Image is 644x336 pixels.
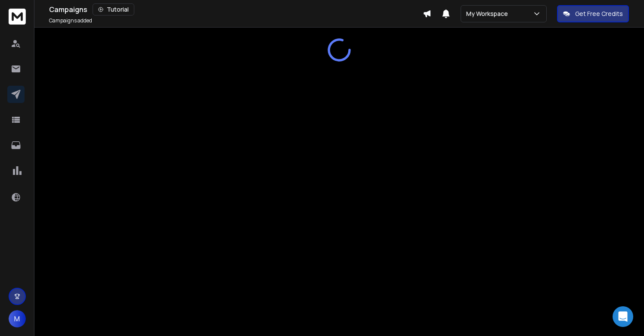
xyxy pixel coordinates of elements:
p: My Workspace [466,9,511,18]
p: Campaigns added [49,17,92,24]
button: M [9,310,26,327]
div: Open Intercom Messenger [613,306,633,327]
p: Get Free Credits [575,9,623,18]
button: Tutorial [93,3,134,16]
div: Campaigns [49,3,423,16]
button: Get Free Credits [557,5,629,22]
